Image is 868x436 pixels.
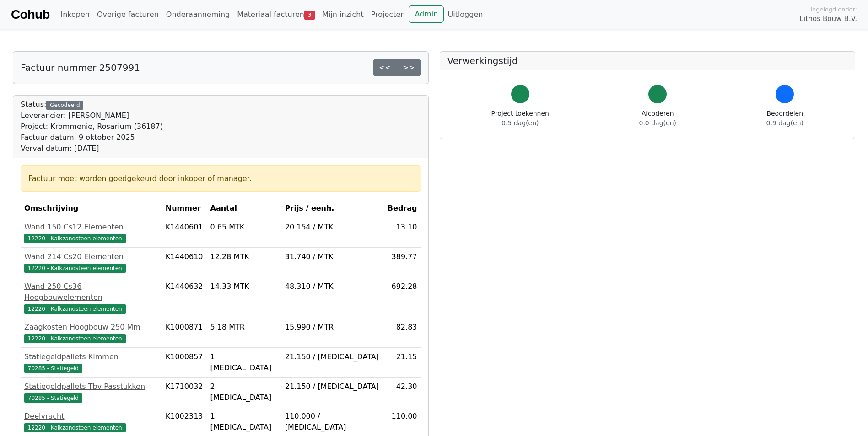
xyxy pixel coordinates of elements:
div: Verval datum: [DATE] [21,143,163,154]
span: Lithos Bouw B.V. [800,14,857,24]
div: Statiegeldpallets Tbv Passtukken [24,381,158,392]
span: 70285 - Statiegeld [24,364,82,373]
div: 0.65 MTK [210,222,278,233]
div: Zaagkosten Hoogbouw 250 Mm [24,322,158,333]
a: << [373,59,397,76]
div: Statiegeldpallets Kimmen [24,351,158,362]
a: >> [397,59,421,76]
a: Wand 250 Cs36 Hoogbouwelementen12220 - Kalkzandsteen elementen [24,281,158,314]
div: 14.33 MTK [210,281,278,292]
div: Project: Krommenie, Rosarium (36187) [21,121,163,132]
td: 82.83 [383,318,421,348]
a: Deelvracht12220 - Kalkzandsteen elementen [24,411,158,433]
span: 12220 - Kalkzandsteen elementen [24,304,126,314]
td: 692.28 [383,277,421,318]
div: 31.740 / MTK [285,251,380,262]
td: K1000871 [162,318,207,348]
div: Status: [21,99,163,154]
a: Mijn inzicht [318,5,367,24]
span: 0.9 dag(en) [766,119,803,127]
div: Wand 150 Cs12 Elementen [24,222,158,233]
span: 3 [304,11,315,20]
div: 2 [MEDICAL_DATA] [210,381,278,403]
span: 12220 - Kalkzandsteen elementen [24,423,126,432]
div: 1 [MEDICAL_DATA] [210,411,278,433]
div: 20.154 / MTK [285,222,380,233]
div: Factuur moet worden goedgekeurd door inkoper of manager. [28,173,413,184]
span: 12220 - Kalkzandsteen elementen [24,334,126,343]
h5: Verwerkingstijd [447,55,848,66]
td: 21.15 [383,348,421,378]
div: 5.18 MTR [210,322,278,333]
div: Leverancier: [PERSON_NAME] [21,110,163,121]
h5: Factuur nummer 2507991 [21,62,140,73]
a: Admin [409,5,444,23]
a: Statiegeldpallets Kimmen70285 - Statiegeld [24,351,158,373]
a: Wand 214 Cs20 Elementen12220 - Kalkzandsteen elementen [24,251,158,273]
div: Factuur datum: 9 oktober 2025 [21,132,163,143]
div: 1 [MEDICAL_DATA] [210,351,278,373]
th: Aantal [207,199,281,218]
div: Deelvracht [24,411,158,422]
span: 12220 - Kalkzandsteen elementen [24,234,126,243]
a: Statiegeldpallets Tbv Passtukken70285 - Statiegeld [24,381,158,403]
th: Omschrijving [21,199,162,218]
td: 389.77 [383,248,421,277]
th: Prijs / eenh. [281,199,383,218]
span: 70285 - Statiegeld [24,393,82,403]
a: Inkopen [57,5,93,24]
div: Gecodeerd [46,101,83,110]
div: 110.000 / [MEDICAL_DATA] [285,411,380,433]
td: 42.30 [383,378,421,407]
a: Onderaanneming [162,5,233,24]
span: 0.0 dag(en) [639,119,676,127]
a: Cohub [11,4,49,26]
td: K1710032 [162,378,207,407]
a: Wand 150 Cs12 Elementen12220 - Kalkzandsteen elementen [24,222,158,244]
div: 21.150 / [MEDICAL_DATA] [285,381,380,392]
td: K1440632 [162,277,207,318]
th: Bedrag [383,199,421,218]
div: 15.990 / MTR [285,322,380,333]
td: K1440610 [162,248,207,277]
td: 13.10 [383,218,421,248]
a: Uitloggen [444,5,486,24]
td: K1440601 [162,218,207,248]
span: 12220 - Kalkzandsteen elementen [24,264,126,273]
div: 12.28 MTK [210,251,278,262]
span: 0.5 dag(en) [501,119,539,127]
th: Nummer [162,199,207,218]
div: Wand 214 Cs20 Elementen [24,251,158,262]
div: 21.150 / [MEDICAL_DATA] [285,351,380,362]
div: Wand 250 Cs36 Hoogbouwelementen [24,281,158,303]
a: Projecten [367,5,409,24]
div: Afcoderen [639,109,676,128]
div: Beoordelen [766,109,803,128]
a: Materiaal facturen3 [233,5,318,24]
div: Project toekennen [491,109,549,128]
a: Zaagkosten Hoogbouw 250 Mm12220 - Kalkzandsteen elementen [24,322,158,344]
span: Ingelogd onder: [810,5,857,14]
div: 48.310 / MTK [285,281,380,292]
td: K1000857 [162,348,207,378]
a: Overige facturen [93,5,162,24]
